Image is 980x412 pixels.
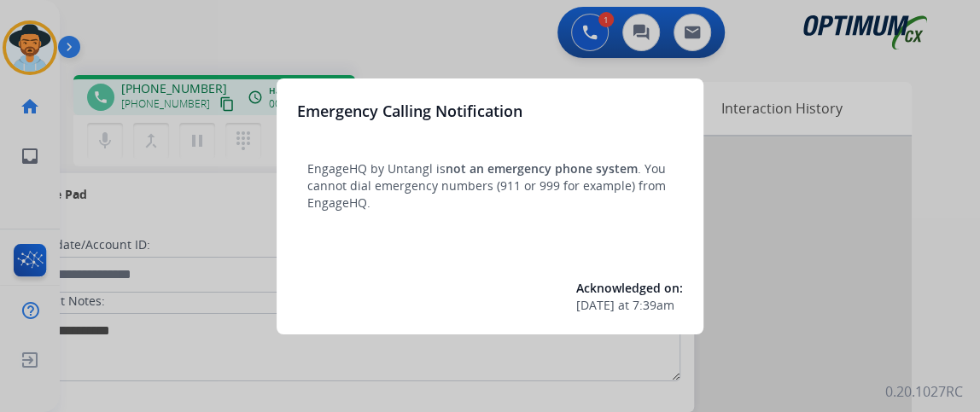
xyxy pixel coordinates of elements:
span: not an emergency phone system [446,160,638,177]
div: at [576,297,683,314]
p: EngageHQ by Untangl is . You cannot dial emergency numbers (911 or 999 for example) from EngageHQ. [307,160,673,212]
p: 0.20.1027RC [885,381,963,402]
span: Acknowledged on: [576,280,683,296]
h3: Emergency Calling Notification [297,99,522,123]
span: 7:39am [633,297,674,314]
span: [DATE] [576,297,615,314]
